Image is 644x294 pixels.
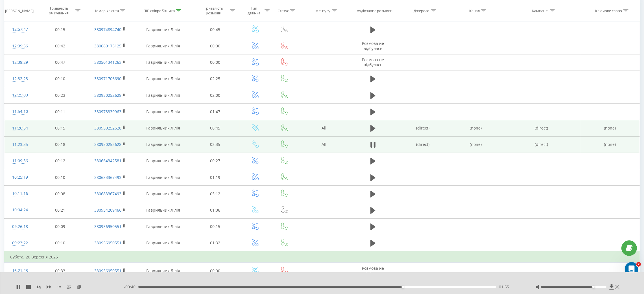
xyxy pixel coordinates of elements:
[94,175,121,180] a: 380683367493
[636,262,641,267] span: 2
[198,6,229,16] div: Тривалість розмови
[532,8,548,13] div: Кампанія
[10,139,30,150] div: 11:23:35
[36,169,85,186] td: 00:10
[315,8,330,13] div: Ім'я пулу
[10,123,30,134] div: 11:26:54
[10,238,30,249] div: 09:23:22
[581,120,639,136] td: (none)
[136,186,191,202] td: Гаврильчик Лілія
[36,202,85,218] td: 00:21
[10,90,30,101] div: 12:25:00
[362,41,384,51] span: Розмова не відбулась
[94,76,121,81] a: 380971706690
[10,265,30,276] div: 16:21:23
[36,136,85,153] td: 00:18
[36,235,85,251] td: 00:10
[298,120,350,136] td: All
[136,153,191,169] td: Гаврильчик Лілія
[10,188,30,199] div: 10:11:16
[94,191,121,196] a: 380683367493
[449,120,502,136] td: (none)
[44,6,74,16] div: Тривалість очікування
[94,158,121,163] a: 380664342581
[502,120,581,136] td: (direct)
[357,8,392,13] div: Аудіозапис розмови
[36,21,85,38] td: 00:15
[136,136,191,153] td: Гаврильчик Лілія
[191,235,240,251] td: 01:32
[191,87,240,104] td: 02:00
[10,172,30,183] div: 10:25:19
[57,284,61,290] span: 1 x
[136,120,191,136] td: Гаврильчик Лілія
[10,24,30,35] div: 12:57:47
[581,136,639,153] td: (none)
[94,224,121,229] a: 380956950551
[10,221,30,232] div: 09:26:18
[94,142,121,147] a: 380950252628
[136,54,191,71] td: Гаврильчик Лілія
[94,207,121,213] a: 380954209466
[94,268,121,273] a: 380956950551
[36,120,85,136] td: 00:15
[191,104,240,120] td: 01:47
[191,218,240,235] td: 00:15
[502,136,581,153] td: (direct)
[36,218,85,235] td: 00:09
[191,136,240,153] td: 02:35
[414,8,429,13] div: Джерело
[191,71,240,87] td: 02:25
[402,286,404,288] div: Accessibility label
[362,57,384,67] span: Розмова не відбулась
[10,205,30,216] div: 10:04:24
[449,136,502,153] td: (none)
[94,125,121,131] a: 380950252628
[94,93,121,98] a: 380950252628
[191,120,240,136] td: 00:45
[10,73,30,84] div: 12:32:28
[36,87,85,104] td: 00:23
[10,155,30,166] div: 11:09:36
[94,60,121,65] a: 380501341263
[136,71,191,87] td: Гаврильчик Лілія
[191,186,240,202] td: 05:12
[278,8,289,13] div: Статус
[191,54,240,71] td: 00:00
[36,38,85,54] td: 00:42
[94,109,121,114] a: 380978339963
[143,8,175,13] div: ПІБ співробітника
[469,8,480,13] div: Канал
[136,169,191,186] td: Гаврильчик Лілія
[136,263,191,279] td: Гаврильчик Лілія
[592,286,595,288] div: Accessibility label
[124,284,138,290] span: - 00:40
[36,104,85,120] td: 00:11
[362,266,384,276] span: Розмова не відбулась
[94,43,121,49] a: 380680175125
[191,263,240,279] td: 00:00
[36,54,85,71] td: 00:47
[136,38,191,54] td: Гаврильчик Лілія
[191,21,240,38] td: 00:45
[396,136,449,153] td: (direct)
[191,153,240,169] td: 00:27
[36,71,85,87] td: 00:10
[36,263,85,279] td: 00:33
[191,169,240,186] td: 01:19
[136,104,191,120] td: Гаврильчик Лілія
[396,120,449,136] td: (direct)
[5,251,640,263] td: Субота, 20 Вересня 2025
[136,235,191,251] td: Гаврильчик Лілія
[93,8,119,13] div: Номер клієнта
[10,106,30,117] div: 11:54:10
[245,6,263,16] div: Тип дзвінка
[136,87,191,104] td: Гаврильчик Лілія
[625,262,638,276] iframe: Intercom live chat
[136,218,191,235] td: Гаврильчик Лілія
[136,21,191,38] td: Гаврильчик Лілія
[10,57,30,68] div: 12:38:29
[36,153,85,169] td: 00:12
[94,27,121,32] a: 380974894740
[5,8,34,13] div: [PERSON_NAME]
